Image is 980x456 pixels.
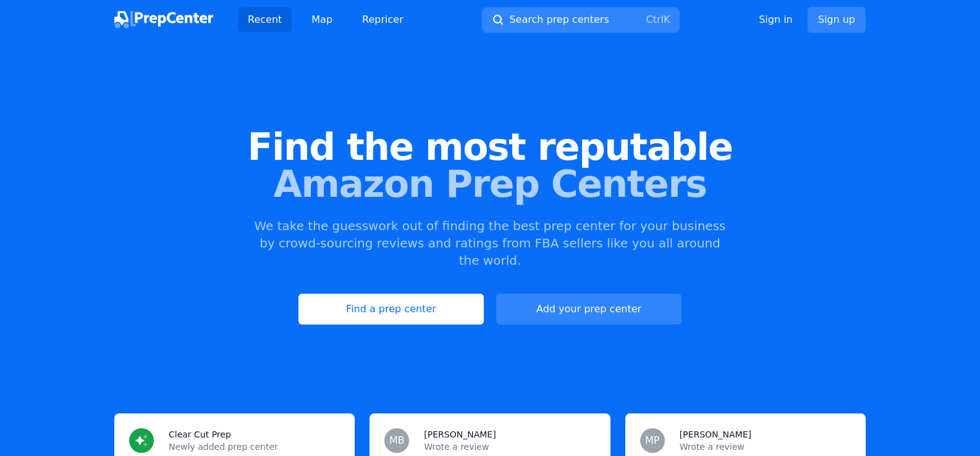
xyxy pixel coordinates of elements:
[20,165,960,202] span: Amazon Prep Centers
[424,441,595,453] p: Wrote a review
[482,7,680,33] button: Search prep centersCtrlK
[20,128,960,165] span: Find the most reputable
[645,436,659,446] span: MP
[424,428,496,441] h3: [PERSON_NAME]
[169,441,340,453] p: Newly added prep center
[389,436,405,446] span: MB
[680,441,851,453] p: Wrote a review
[496,294,682,325] a: Add your prep center
[680,428,751,441] h3: [PERSON_NAME]
[298,294,484,325] a: Find a prep center
[169,428,231,441] h3: Clear Cut Prep
[646,14,663,25] kbd: Ctrl
[253,217,727,269] p: We take the guesswork out of finding the best prep center for your business by crowd-sourcing rev...
[509,12,609,27] span: Search prep centers
[302,7,342,32] a: Map
[664,14,670,25] kbd: K
[114,11,213,28] img: PrepCenter
[759,12,793,27] a: Sign in
[808,7,866,33] a: Sign up
[238,7,292,32] a: Recent
[352,7,413,32] a: Repricer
